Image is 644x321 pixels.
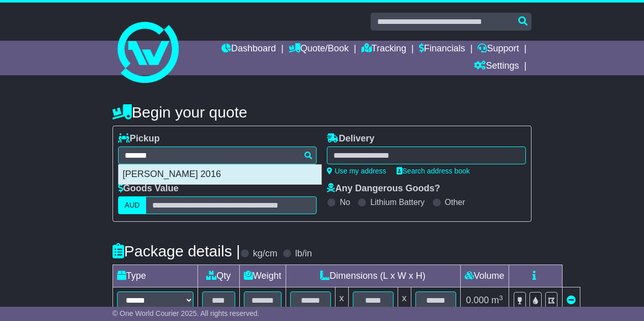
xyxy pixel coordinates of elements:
a: Tracking [361,41,406,58]
label: Goods Value [118,183,179,194]
a: Use my address [327,167,386,175]
td: Qty [198,265,239,287]
label: Other [445,197,465,207]
label: No [340,197,350,207]
a: Quote/Book [289,41,349,58]
span: © One World Courier 2025. All rights reserved. [113,309,260,317]
a: Settings [474,58,519,75]
span: 0.000 [466,295,489,305]
td: Dimensions (L x W x H) [286,265,460,287]
label: Lithium Battery [370,197,425,207]
label: kg/cm [253,248,277,259]
label: Pickup [118,133,160,144]
label: Delivery [327,133,374,144]
typeahead: Please provide city [118,147,317,164]
div: [PERSON_NAME] 2016 [119,165,321,184]
span: m [491,295,503,305]
label: AUD [118,196,147,214]
a: Dashboard [221,41,276,58]
td: Type [113,265,198,287]
a: Remove this item [567,295,576,305]
td: x [398,287,411,314]
label: Any Dangerous Goods? [327,183,440,194]
td: Weight [239,265,286,287]
a: Financials [419,41,465,58]
a: Search address book [397,167,470,175]
h4: Package details | [113,243,240,259]
h4: Begin your quote [113,104,531,121]
td: Volume [460,265,509,287]
sup: 3 [499,294,503,302]
td: x [335,287,348,314]
label: lb/in [295,248,312,259]
a: Support [478,41,519,58]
